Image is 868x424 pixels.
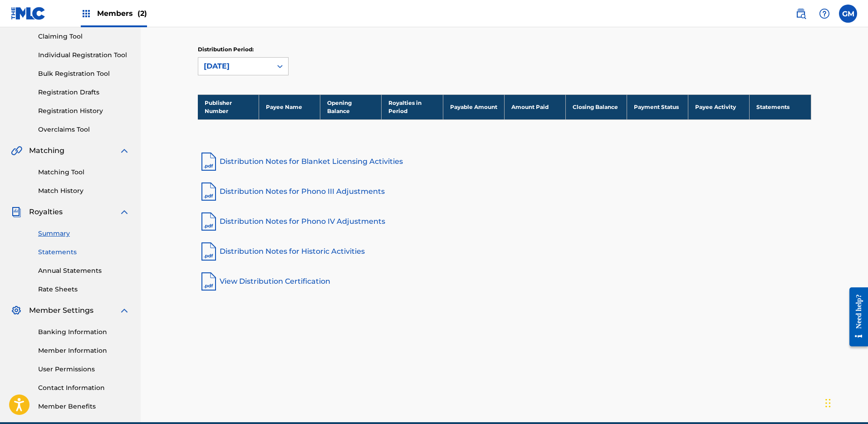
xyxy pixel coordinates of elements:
iframe: Resource Center [843,281,868,354]
span: Matching [29,145,64,156]
th: Publisher Number [198,94,259,119]
img: Matching [11,145,22,156]
a: Matching Tool [38,168,130,177]
th: Amount Paid [504,94,565,119]
img: pdf [198,211,220,232]
img: pdf [198,271,220,292]
img: Royalties [11,207,22,217]
th: Opening Balance [320,94,382,119]
span: Members [97,8,147,19]
a: Member Benefits [38,402,130,411]
img: expand [119,145,130,156]
a: Statements [38,247,130,257]
a: Distribution Notes for Phono IV Adjustments [198,211,811,232]
div: Drag [825,389,831,417]
a: Match History [38,186,130,196]
th: Payee Name [259,94,320,119]
img: pdf [198,151,220,173]
a: Distribution Notes for Blanket Licensing Activities [198,151,811,173]
a: Contact Information [38,383,130,393]
a: Registration History [38,106,130,116]
a: Claiming Tool [38,32,130,41]
img: expand [119,207,130,217]
th: Payment Status [627,94,688,119]
img: Top Rightsholders [81,8,92,19]
img: pdf [198,181,220,202]
th: Statements [750,94,811,119]
span: Royalties [29,207,63,217]
div: Help [815,5,834,23]
span: Member Settings [29,305,93,316]
img: expand [119,305,130,316]
a: Registration Drafts [38,88,130,97]
th: Payable Amount [443,94,504,119]
div: [DATE] [204,61,266,72]
a: Bulk Registration Tool [38,69,130,79]
a: Public Search [792,5,810,23]
img: MLC Logo [11,7,46,20]
a: Rate Sheets [38,285,130,294]
img: pdf [198,241,220,262]
a: Distribution Notes for Historic Activities [198,241,811,262]
a: Annual Statements [38,266,130,276]
a: Overclaims Tool [38,125,130,134]
a: Member Information [38,346,130,355]
th: Payee Activity [688,94,750,119]
a: View Distribution Certification [198,271,811,292]
a: Individual Registration Tool [38,50,130,60]
img: Member Settings [11,305,22,316]
a: User Permissions [38,365,130,374]
img: search [795,8,806,19]
div: User Menu [839,5,857,23]
a: Banking Information [38,327,130,337]
th: Closing Balance [565,94,627,119]
span: (2) [137,9,147,18]
a: Summary [38,229,130,238]
iframe: Chat Widget [823,380,868,424]
p: Distribution Period: [198,45,289,54]
th: Royalties in Period [382,94,443,119]
img: help [819,8,830,19]
a: Distribution Notes for Phono III Adjustments [198,181,811,202]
